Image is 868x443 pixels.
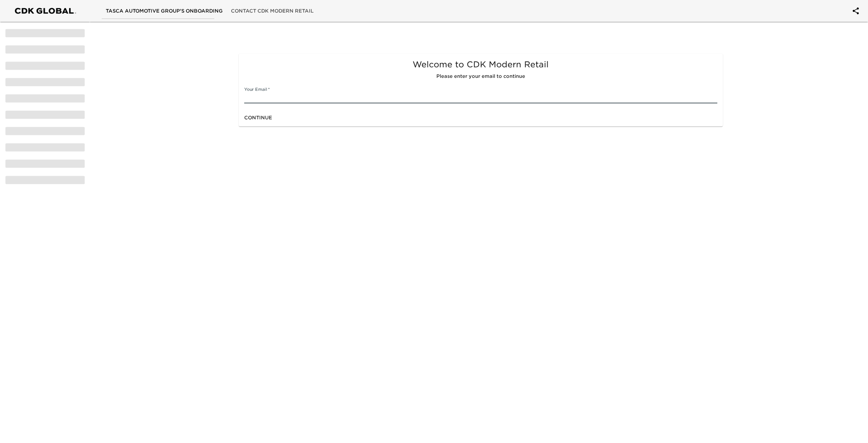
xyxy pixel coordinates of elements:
[244,59,718,70] h5: Welcome to CDK Modern Retail
[244,114,272,122] span: Continue
[231,7,314,15] span: Contact CDK Modern Retail
[241,112,275,124] button: Continue
[244,73,718,80] h6: Please enter your email to continue
[244,87,270,91] label: Your Email
[848,3,864,19] button: account of current user
[106,7,223,15] span: Tasca Automotive Group's Onboarding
